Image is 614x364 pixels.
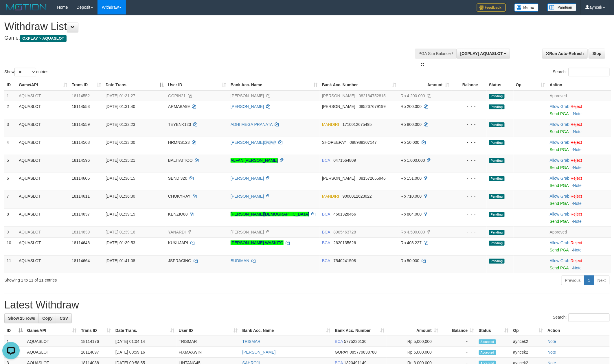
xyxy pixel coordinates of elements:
td: 2 [4,101,16,119]
td: 3 [4,119,16,137]
a: Send PGA [550,219,569,224]
span: Copy 5775236130 to clipboard [344,339,367,344]
a: Note [573,183,582,188]
div: PGA Site Balance / [415,49,457,58]
img: panduan.png [547,3,576,11]
span: Rp 1.000.000 [401,158,425,163]
span: 18114639 [72,230,90,234]
span: [PERSON_NAME] [322,93,355,98]
th: Bank Acc. Name: activate to sort column ascending [228,80,320,90]
a: Allow Grab [550,240,569,245]
td: · [547,155,611,173]
th: ID: activate to sort column descending [4,325,25,336]
th: Status [487,80,514,90]
td: - [440,347,476,358]
span: BCA [335,339,343,344]
a: [PERSON_NAME][DEMOGRAPHIC_DATA] [231,212,309,216]
a: Note [573,111,582,116]
a: Copy [38,313,56,323]
td: 5 [4,155,16,173]
a: Reject [571,140,582,145]
span: · [550,212,571,216]
a: Note [573,147,582,152]
span: HRMNS123 [168,140,190,145]
td: · [547,173,611,191]
span: Pending [489,212,505,217]
span: Rp 800.000 [401,122,422,127]
span: Rp 4.500.000 [401,230,425,234]
a: ALFAN [PERSON_NAME] [231,158,278,163]
a: Send PGA [550,183,569,188]
span: SHOPEEPAY [322,140,346,145]
span: 18114611 [72,194,90,198]
span: GOPAY [335,350,348,354]
a: Note [573,266,582,270]
span: JSPRACING [168,258,191,263]
span: Copy 081572655946 to clipboard [359,176,386,181]
a: Allow Grab [550,212,569,216]
a: Allow Grab [550,194,569,198]
th: Trans ID: activate to sort column ascending [69,80,103,90]
span: Pending [489,158,505,163]
span: Rp 4.200.000 [401,93,425,98]
th: Trans ID: activate to sort column ascending [79,325,113,336]
span: Pending [489,94,505,99]
td: AQUASLOT [25,347,79,358]
a: Send PGA [550,201,569,206]
span: BCA [322,258,330,263]
div: - - - [454,122,484,127]
span: Pending [489,140,505,145]
span: Rp 151.000 [401,176,422,181]
td: AQUASLOT [16,101,69,119]
div: - - - [454,211,484,217]
td: [DATE] 01:04:14 [113,336,177,347]
a: Note [548,339,556,344]
a: [PERSON_NAME] [242,350,275,354]
div: - - - [454,258,484,264]
td: 7 [4,191,16,209]
th: Op: activate to sort column ascending [514,80,547,90]
td: 1 [4,336,25,347]
a: TRISMAR [242,339,260,344]
a: Allow Grab [550,104,569,109]
td: 11 [4,255,16,273]
h1: Withdraw List [4,21,404,32]
label: Search: [553,68,610,76]
span: [DATE] 01:36:15 [106,176,135,181]
a: Allow Grab [550,158,569,163]
th: Bank Acc. Name: activate to sort column ascending [240,325,332,336]
td: 1 [4,90,16,101]
span: BCA [322,240,330,245]
span: · [550,176,571,181]
td: Approved [547,227,611,237]
th: Date Trans.: activate to sort column ascending [113,325,177,336]
td: 4 [4,137,16,155]
td: 10 [4,237,16,255]
span: 18114559 [72,122,90,127]
span: · [550,258,571,263]
span: Rp 710.000 [401,194,422,198]
span: CSV [60,316,68,321]
button: [OXPLAY] AQUASLOT [457,49,510,58]
td: · [547,237,611,255]
span: Pending [489,194,505,199]
img: Button%20Memo.svg [514,3,539,12]
a: [PERSON_NAME]@@@ [231,140,276,145]
a: [PERSON_NAME] WASKITO [231,240,284,245]
td: AQUASLOT [16,137,69,155]
div: - - - [454,175,484,181]
th: Action [547,80,611,90]
th: Amount: activate to sort column ascending [398,80,451,90]
span: [DATE] 01:41:08 [106,258,135,263]
div: Showing 1 to 11 of 11 entries [4,275,251,283]
th: Status: activate to sort column ascending [477,325,511,336]
span: 18114568 [72,140,90,145]
a: Send PGA [550,266,569,270]
span: · [550,122,571,127]
span: KENZIO88 [168,212,188,216]
a: [PERSON_NAME] [231,194,264,198]
span: Accepted [479,350,496,355]
span: Copy 088988307147 to clipboard [350,140,377,145]
td: 8 [4,209,16,227]
th: User ID: activate to sort column ascending [177,325,240,336]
